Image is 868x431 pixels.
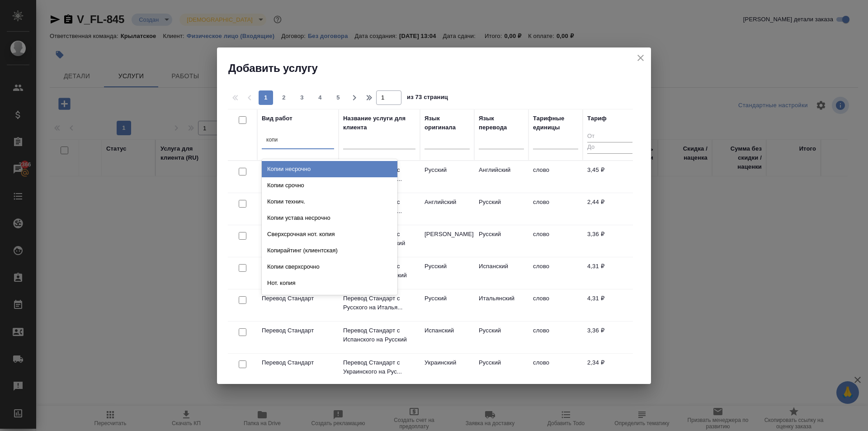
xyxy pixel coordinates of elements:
td: слово [528,322,583,353]
td: Русский [420,161,474,193]
button: 2 [277,90,291,105]
span: 2 [277,93,291,102]
td: Итальянский [474,289,528,321]
td: 3,45 ₽ [583,161,637,193]
button: close [634,51,647,65]
td: 3,36 ₽ [583,322,637,353]
div: Тарифные единицы [533,114,578,132]
div: Язык оригинала [425,114,470,132]
td: Русский [474,322,528,353]
td: Русский [474,225,528,257]
td: слово [528,354,583,385]
td: слово [528,257,583,289]
td: Русский [420,257,474,289]
input: От [587,131,632,142]
div: Копии несрочно [262,161,397,177]
td: 4,31 ₽ [583,257,637,289]
p: Перевод Стандарт [262,326,334,335]
div: Копии технич. [262,194,397,210]
td: 4,31 ₽ [583,289,637,321]
td: слово [528,193,583,225]
td: Русский [420,289,474,321]
button: 4 [313,90,327,105]
td: Английский [474,161,528,193]
button: 3 [295,90,309,105]
td: 3,36 ₽ [583,225,637,257]
div: Копирайтинг (клиентская) [262,242,397,259]
div: Тариф [587,114,607,123]
span: 3 [295,93,309,102]
td: Русский [474,193,528,225]
td: [PERSON_NAME] [420,225,474,257]
td: 2,34 ₽ [583,354,637,385]
div: Копии сверхсрочно [262,259,397,275]
span: 5 [331,93,345,102]
div: Название услуги для клиента [343,114,415,132]
div: Нот. копия [262,275,397,291]
p: Перевод Стандарт с Русского на Италья... [343,294,415,312]
h2: Добавить услугу [228,61,651,76]
td: Русский [474,354,528,385]
span: 4 [313,93,327,102]
td: Украинский [420,354,474,385]
div: Копии устава несрочно [262,210,397,226]
button: 5 [331,90,345,105]
td: Испанский [420,322,474,353]
input: До [587,142,632,153]
p: Перевод Стандарт с Украинского на Рус... [343,358,415,376]
p: Перевод Стандарт [262,294,334,303]
td: Английский [420,193,474,225]
span: из 73 страниц [407,92,448,105]
p: Перевод Стандарт [262,358,334,367]
div: Подготовка к легализации (техническая работа и нотариальное удостоверение копии) [262,291,397,326]
div: Копии срочно [262,177,397,194]
div: Язык перевода [479,114,524,132]
td: 2,44 ₽ [583,193,637,225]
td: слово [528,289,583,321]
td: слово [528,225,583,257]
td: Испанский [474,257,528,289]
td: слово [528,161,583,193]
p: Перевод Стандарт с Испанского на Русский [343,326,415,344]
div: Вид работ [262,114,292,123]
div: Сверхсрочная нот. копия [262,226,397,242]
